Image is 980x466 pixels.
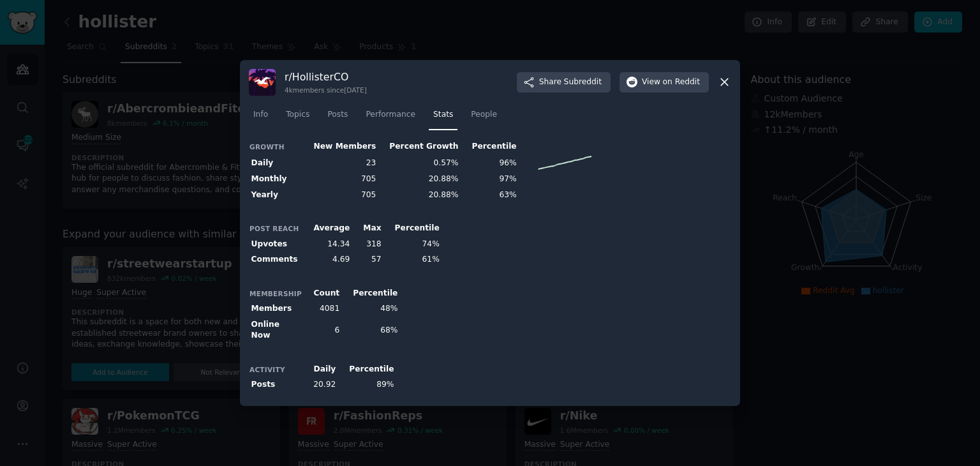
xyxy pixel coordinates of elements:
img: HollisterCO [249,69,276,96]
td: 0.57% [378,154,461,172]
td: 48% [342,301,400,317]
td: 68% [342,317,400,343]
span: People [471,109,497,121]
h3: Growth [249,142,302,151]
th: Percentile [461,139,519,154]
span: Info [253,109,268,121]
th: Max [352,221,383,237]
td: 61% [383,252,442,268]
td: 20.88% [378,172,461,188]
span: Topics [286,109,309,121]
td: 23 [302,154,378,172]
td: 74% [383,236,442,252]
span: Posts [327,109,348,121]
button: Viewon Reddit [620,72,709,93]
h3: r/ HollisterCO [285,70,367,84]
th: Posts [249,377,302,393]
td: 20.92 [302,377,338,393]
th: Comments [249,252,302,268]
th: Percent Growth [378,139,461,154]
span: View [642,77,700,88]
a: Stats [429,105,457,131]
th: Percentile [338,361,396,377]
td: 6 [302,317,342,343]
th: Online Now [249,317,302,343]
th: Percentile [383,221,442,237]
a: People [466,105,501,131]
th: Average [302,221,352,237]
h3: Activity [249,365,302,374]
td: 4081 [302,301,342,317]
td: 705 [302,187,378,203]
span: Performance [366,109,415,121]
th: Percentile [342,285,400,301]
span: on Reddit [663,77,700,88]
span: Subreddit [564,77,602,88]
td: 89% [338,377,396,393]
a: Performance [361,105,420,131]
th: Yearly [249,187,302,203]
div: 4k members since [DATE] [285,86,367,94]
th: Members [249,301,302,317]
span: Share [539,77,602,88]
th: Daily [302,361,338,377]
span: Stats [433,109,453,121]
td: 4.69 [302,252,352,268]
td: 63% [461,187,519,203]
a: Topics [281,105,314,131]
th: Daily [249,154,302,172]
a: Info [249,105,272,131]
a: Posts [323,105,352,131]
td: 57 [352,252,383,268]
th: Count [302,285,342,301]
button: ShareSubreddit [517,72,611,93]
td: 318 [352,236,383,252]
td: 14.34 [302,236,352,252]
th: Upvotes [249,236,302,252]
th: New Members [302,139,378,154]
td: 96% [461,154,519,172]
td: 20.88% [378,187,461,203]
h3: Membership [249,289,302,298]
th: Monthly [249,172,302,188]
td: 705 [302,172,378,188]
h3: Post Reach [249,224,302,233]
td: 97% [461,172,519,188]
